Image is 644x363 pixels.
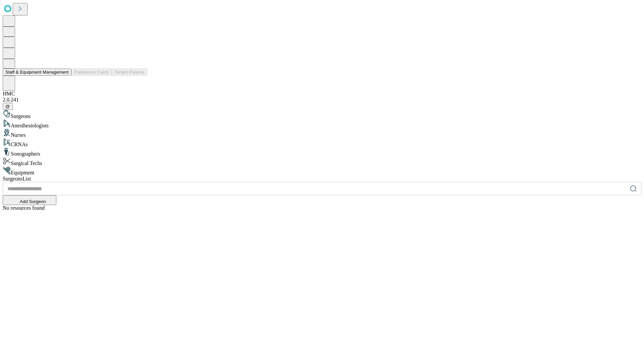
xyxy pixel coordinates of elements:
[3,148,641,157] div: Sonographers
[3,119,641,129] div: Anesthesiologists
[20,199,46,204] span: Add Surgeon
[3,103,13,110] button: @
[3,129,641,138] div: Nurses
[3,205,641,211] div: No resources found
[5,104,10,109] span: @
[3,97,641,103] div: 2.0.241
[71,69,112,76] button: Preference Cards
[3,166,641,176] div: Equipment
[3,157,641,166] div: Surgical Techs
[3,69,71,76] button: Staff & Equipment Management
[3,176,641,182] div: Surgeons List
[3,138,641,148] div: CRNAs
[3,110,641,119] div: Surgeons
[112,69,147,76] button: Tenant Params
[3,91,641,97] div: HMC
[3,195,56,205] button: Add Surgeon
